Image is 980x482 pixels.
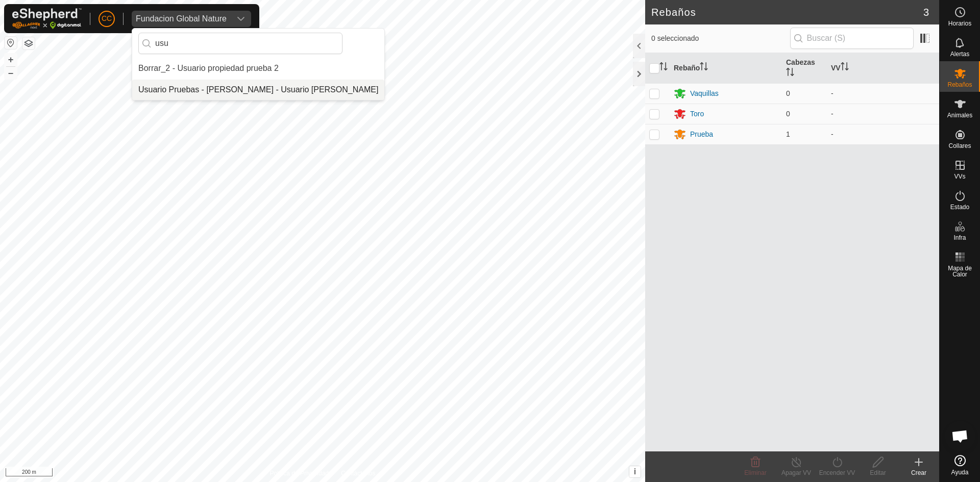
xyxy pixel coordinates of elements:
h2: Rebaños [651,6,923,18]
span: Collares [948,143,971,149]
button: i [629,466,641,477]
th: Rebaño [670,53,782,84]
td: - [827,104,939,124]
button: Restablecer Mapa [5,37,17,49]
span: Rebaños [947,82,972,88]
span: Horarios [948,20,971,27]
div: Usuario Pruebas - [PERSON_NAME] - Usuario [PERSON_NAME] [138,84,378,96]
div: Encender VV [817,468,857,477]
span: Infra [953,235,966,241]
span: Alertas [950,51,969,57]
th: Cabezas [782,53,827,84]
div: Vaquillas [690,88,719,99]
span: 0 [786,89,790,97]
span: Fundacion Global Nature [132,11,231,27]
button: + [5,54,17,66]
div: Apagar VV [776,468,817,477]
a: Contáctenos [341,469,375,478]
a: Política de Privacidad [270,469,329,478]
span: 0 [786,110,790,118]
span: 1 [786,130,790,138]
span: VVs [954,173,965,180]
div: dropdown trigger [231,11,251,27]
div: Editar [857,468,898,477]
th: VV [827,53,939,84]
li: Usuario Pruebas - Gregorio Alarcia [132,80,384,100]
img: Logo Gallagher [12,8,82,29]
input: Buscar por región, país, empresa o propiedad [138,33,342,54]
div: Borrar_2 - Usuario propiedad prueba 2 [138,62,279,74]
div: Chat abierto [945,421,975,451]
span: Eliminar [744,469,766,476]
span: CC [102,13,112,24]
span: 3 [923,5,929,20]
span: Ayuda [951,469,969,475]
span: Animales [947,112,972,118]
td: - [827,124,939,144]
p-sorticon: Activar para ordenar [700,64,708,72]
span: 0 seleccionado [651,33,790,44]
div: Crear [898,468,939,477]
p-sorticon: Activar para ordenar [841,64,849,72]
li: Usuario propiedad prueba 2 [132,58,384,79]
div: Fundacion Global Nature [136,15,227,23]
button: – [5,67,17,79]
div: Prueba [690,129,713,140]
ul: Option List [132,58,384,100]
p-sorticon: Activar para ordenar [659,64,668,72]
span: i [634,467,636,476]
button: Capas del Mapa [22,37,35,49]
input: Buscar (S) [790,28,914,49]
span: Estado [950,204,969,210]
p-sorticon: Activar para ordenar [786,69,794,78]
div: Toro [690,109,704,119]
a: Ayuda [940,451,980,479]
td: - [827,83,939,104]
span: Mapa de Calor [942,265,977,277]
